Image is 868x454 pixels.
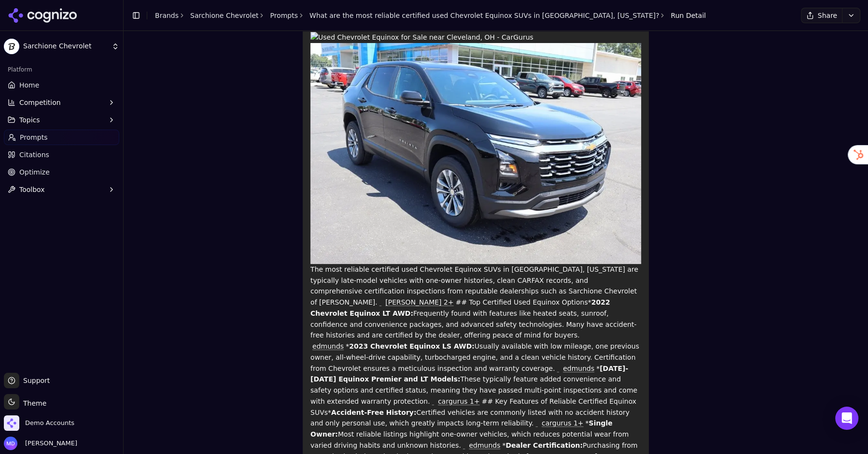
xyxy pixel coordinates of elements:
a: cargurus 1+ [438,397,480,405]
img: Demo Accounts [4,415,19,431]
span: Citations [19,150,49,160]
img: Melissa Dowd [4,437,17,450]
span: Topics [19,115,40,125]
strong: 2022 Chevrolet Equinox LT AWD: [310,298,610,317]
a: Citations [4,147,119,162]
div: Open Intercom Messenger [835,407,858,430]
a: What are the most reliable certified used Chevrolet Equinox SUVs in [GEOGRAPHIC_DATA], [US_STATE]? [309,11,659,20]
span: Run Detail [671,11,706,20]
a: Home [4,77,119,93]
span: Theme [19,399,46,407]
a: Optimize [4,164,119,180]
button: Share [801,8,842,23]
span: [PERSON_NAME] [21,439,77,448]
a: [PERSON_NAME] 2+ [385,298,453,306]
span: Support [19,376,50,385]
a: edmunds [469,441,500,449]
a: cargurus 1+ [542,419,584,427]
button: Open organization switcher [4,415,74,431]
a: Prompts [4,130,119,145]
button: Open user button [4,437,77,450]
strong: Accident-Free History: [331,409,416,416]
strong: Dealer Certification: [505,441,583,449]
span: Demo Accounts [25,419,74,427]
button: Topics [4,112,119,128]
img: Used Chevrolet Equinox for Sale near Cleveland, OH - CarGurus [310,32,641,43]
button: Competition [4,95,119,110]
nav: breadcrumb [155,11,706,20]
div: Platform [4,62,119,77]
a: Brands [155,12,179,19]
button: Toolbox [4,182,119,197]
a: Prompts [270,11,298,20]
img: New Chevrolet Equinox | Sarchione Chevrolet of Randolph in ... [310,43,641,264]
span: Sarchione Chevrolet [23,42,108,51]
span: Home [19,80,39,90]
a: Sarchione Chevrolet [190,11,258,20]
span: Prompts [20,132,48,142]
span: Optimize [19,167,50,177]
img: Sarchione Chevrolet [4,39,19,54]
a: edmunds [312,342,344,350]
strong: 2023 Chevrolet Equinox LS AWD: [349,342,475,350]
span: Toolbox [19,185,45,194]
span: Competition [19,98,61,107]
a: edmunds [563,365,594,372]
